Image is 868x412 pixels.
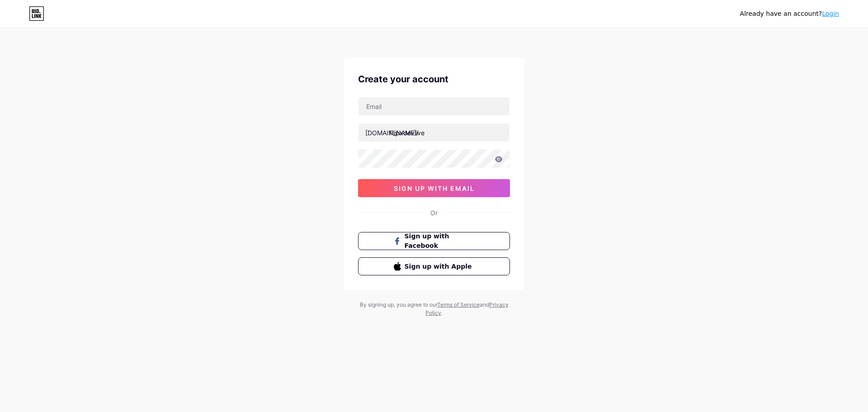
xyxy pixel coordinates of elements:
a: Terms of Service [437,301,480,308]
span: Sign up with Facebook [405,232,475,251]
div: Or [430,208,438,218]
input: Email [359,97,509,115]
div: By signing up, you agree to our and . [357,301,511,317]
div: Already have an account? [740,9,839,19]
div: [DOMAIN_NAME]/ [365,128,419,137]
button: Sign up with Apple [358,257,510,275]
input: username [359,123,509,142]
a: Login [822,10,839,17]
span: Sign up with Apple [405,262,475,271]
button: sign up with email [358,179,510,197]
span: sign up with email [394,185,475,192]
button: Sign up with Facebook [358,232,510,250]
div: Create your account [358,72,510,86]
